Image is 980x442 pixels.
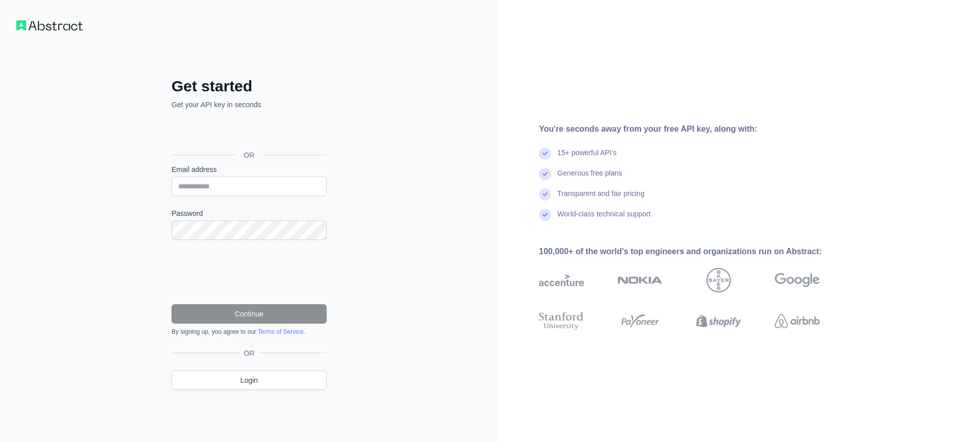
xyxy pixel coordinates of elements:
img: check mark [539,209,551,221]
button: Continue [171,304,327,324]
div: Transparent and fair pricing [557,188,645,209]
iframe: reCAPTCHA [171,252,327,292]
span: OR [236,150,263,160]
img: stanford university [539,310,584,332]
img: payoneer [618,310,663,332]
iframe: Sign in with Google Button [166,121,330,143]
img: google [775,268,820,292]
label: Password [171,208,327,218]
div: Generous free plans [557,168,622,188]
a: Login [171,371,327,390]
img: shopify [696,310,741,332]
label: Email address [171,164,327,175]
img: airbnb [775,310,820,332]
img: bayer [706,268,731,292]
img: check mark [539,148,551,160]
a: Terms of Service [258,328,303,335]
img: check mark [539,168,551,180]
div: 15+ powerful API's [557,148,617,168]
img: nokia [618,268,663,292]
span: OR [240,348,259,358]
div: By signing up, you agree to our . [171,328,327,336]
h2: Get started [171,77,327,95]
div: World-class technical support [557,209,651,229]
p: Get your API key in seconds [171,100,327,110]
div: You're seconds away from your free API key, along with: [539,123,852,135]
img: Workflow [16,20,83,31]
img: check mark [539,188,551,201]
img: accenture [539,268,584,292]
div: 100,000+ of the world's top engineers and organizations run on Abstract: [539,245,852,258]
